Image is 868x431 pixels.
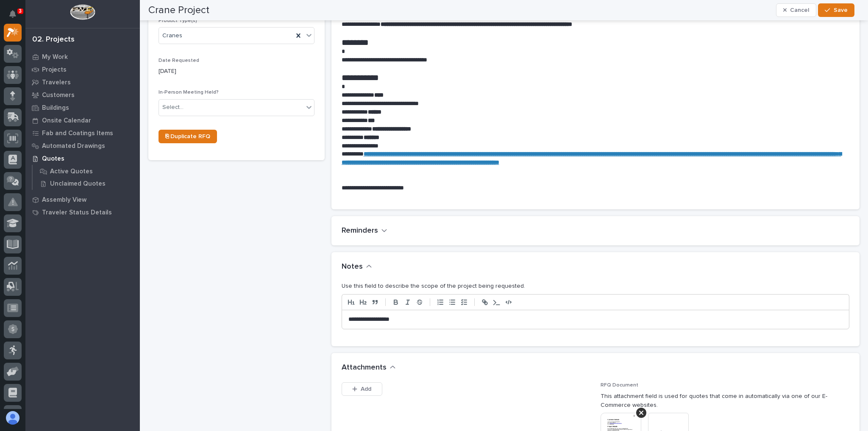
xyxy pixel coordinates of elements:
p: Unclaimed Quotes [50,180,106,188]
a: Travelers [25,76,140,89]
span: Date Requested [159,58,199,63]
p: Fab and Coatings Items [42,130,113,137]
a: Customers [25,89,140,101]
a: Assembly View [25,193,140,206]
span: ⎘ Duplicate RFQ [165,133,210,139]
button: Cancel [776,3,817,17]
div: Select... [162,103,184,112]
button: Attachments [342,363,396,373]
h2: Attachments [342,363,387,373]
p: 3 [19,8,22,14]
button: users-avatar [4,409,22,427]
h2: Crane Project [148,4,209,17]
a: Quotes [25,152,140,165]
h2: Reminders [342,226,378,236]
span: Add [361,385,371,393]
a: Buildings [25,101,140,114]
a: Traveler Status Details [25,206,140,219]
span: Save [834,6,848,14]
p: Assembly View [42,196,86,204]
span: In-Person Meeting Held? [159,90,219,95]
p: Buildings [42,104,69,112]
p: Traveler Status Details [42,209,112,217]
img: Workspace Logo [70,4,95,20]
p: [DATE] [159,67,314,76]
div: 02. Projects [32,35,75,44]
p: This attachment field is used for quotes that come in automatically via one of our E-Commerce web... [601,392,849,410]
p: Onsite Calendar [42,117,91,125]
button: Notes [342,262,372,272]
button: Save [818,3,854,17]
p: Quotes [42,155,64,163]
p: Travelers [42,79,71,86]
p: Customers [42,92,75,99]
a: My Work [25,50,140,63]
a: Automated Drawings [25,139,140,152]
p: Use this field to describe the scope of the project being requested. [342,282,850,291]
div: Notifications3 [11,10,22,24]
p: Projects [42,66,67,74]
p: Automated Drawings [42,142,105,150]
button: Reminders [342,226,387,236]
button: Notifications [4,5,22,23]
span: Cancel [790,6,809,14]
span: RFQ Document [601,383,638,388]
p: My Work [42,53,68,61]
a: ⎘ Duplicate RFQ [159,130,217,143]
a: Onsite Calendar [25,114,140,127]
span: Cranes [162,31,182,40]
a: Projects [25,63,140,76]
a: Active Quotes [33,165,140,177]
h2: Notes [342,262,363,272]
a: Fab and Coatings Items [25,127,140,139]
a: Unclaimed Quotes [33,178,140,189]
button: Add [342,382,382,396]
p: Active Quotes [50,168,93,175]
span: Product Type(s) [159,18,199,23]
